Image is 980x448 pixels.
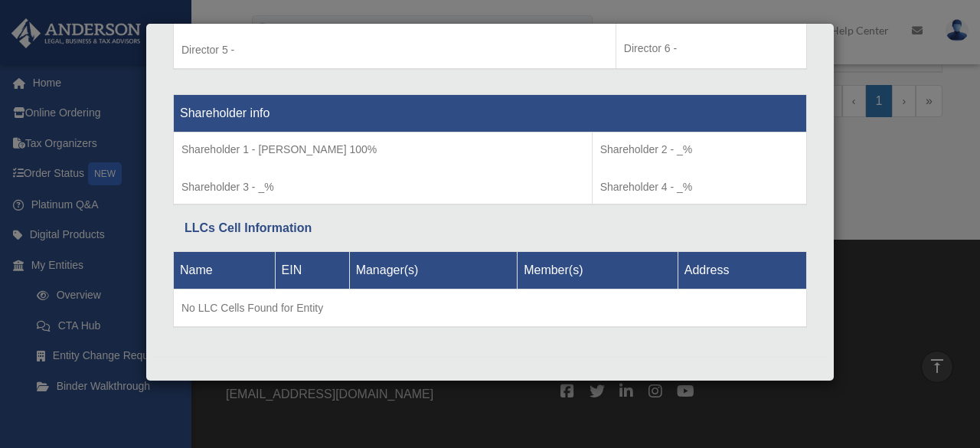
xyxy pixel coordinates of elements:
[624,39,799,58] p: Director 6 -
[174,252,276,289] th: Name
[181,178,584,197] p: Shareholder 3 - _%
[600,140,799,159] p: Shareholder 2 - _%
[275,252,349,289] th: EIN
[518,252,678,289] th: Member(s)
[678,252,806,289] th: Address
[349,252,518,289] th: Manager(s)
[181,140,584,159] p: Shareholder 1 - [PERSON_NAME] 100%
[174,289,807,328] td: No LLC Cells Found for Entity
[174,94,807,132] th: Shareholder info
[600,178,799,197] p: Shareholder 4 - _%
[185,217,795,239] div: LLCs Cell Information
